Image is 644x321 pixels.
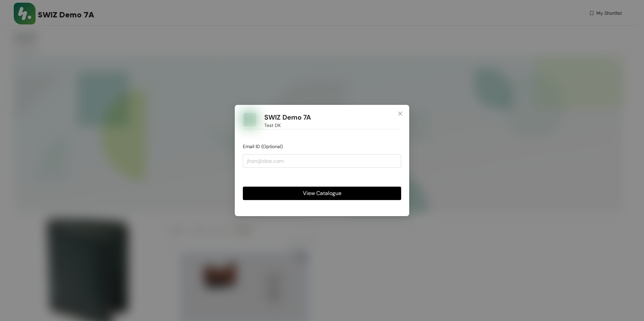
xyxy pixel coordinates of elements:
[243,154,401,168] input: jhon@doe.com
[303,189,341,197] span: View Catalogue
[264,122,281,129] span: Test DK
[391,105,409,123] button: Close
[243,143,283,149] span: Email ID (Optional)
[397,111,403,116] span: close
[243,187,401,200] button: View Catalogue
[264,113,311,122] h1: SWIZ Demo 7A
[243,113,256,126] img: Buyer Portal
